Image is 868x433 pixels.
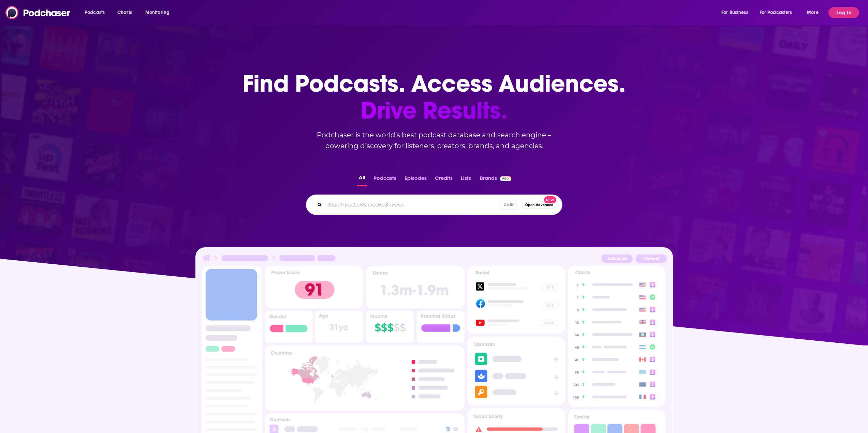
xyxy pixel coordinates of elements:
[315,311,363,343] img: Podcast Insights Age
[306,195,562,215] div: Search podcasts, credits, & more...
[522,201,557,209] button: Open AdvancedNew
[325,199,501,210] input: Search podcasts, credits, & more...
[501,200,517,210] span: Ctrl K
[366,266,465,308] img: Podcast Insights Listens
[807,8,819,17] span: More
[544,196,556,203] span: New
[828,7,859,18] button: Log In
[402,173,429,186] button: Episodes
[459,173,473,186] button: Lists
[265,266,363,308] img: Podcast Insights Power score
[717,7,757,18] button: open menu
[760,8,792,17] span: For Podcasters
[467,266,565,334] img: Podcast Socials
[5,6,71,19] img: Podchaser - Follow, Share and Rate Podcasts
[265,311,313,343] img: Podcast Insights Gender
[480,173,512,186] a: BrandsPodchaser Pro
[467,337,565,405] img: Podcast Sponsors
[265,345,465,411] img: Podcast Insights Countries
[802,7,827,18] button: open menu
[117,8,132,17] span: Charts
[141,7,178,18] button: open menu
[80,7,114,18] button: open menu
[755,7,802,18] button: open menu
[242,97,626,124] span: Drive Results.
[202,253,667,265] img: Podcast Insights Header
[298,129,571,151] h2: Podchaser is the world’s best podcast database and search engine – powering discovery for listene...
[145,8,170,17] span: Monitoring
[242,70,626,124] h1: Find Podcasts. Access Audiences.
[417,311,465,343] img: Podcast Insights Parental Status
[500,176,512,181] img: Podchaser Pro
[357,173,367,186] button: All
[113,7,136,18] a: Charts
[433,173,455,186] button: Credits
[371,173,398,186] button: Podcasts
[85,8,105,17] span: Podcasts
[721,8,748,17] span: For Business
[366,311,414,343] img: Podcast Insights Income
[568,266,665,407] img: Podcast Insights Charts
[525,203,554,207] span: Open Advanced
